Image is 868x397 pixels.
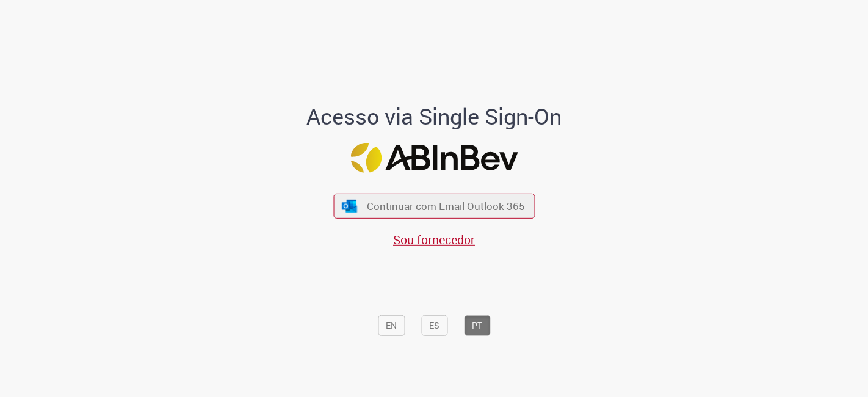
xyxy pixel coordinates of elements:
h1: Acesso via Single Sign-On [265,104,604,128]
button: PT [464,315,490,336]
img: Logo ABInBev [350,143,518,173]
img: ícone Azure/Microsoft 360 [341,200,358,213]
a: Sou fornecedor [393,231,475,248]
button: ES [421,315,447,336]
button: EN [378,315,405,336]
button: ícone Azure/Microsoft 360 Continuar com Email Outlook 365 [333,194,535,219]
span: Continuar com Email Outlook 365 [367,199,525,213]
